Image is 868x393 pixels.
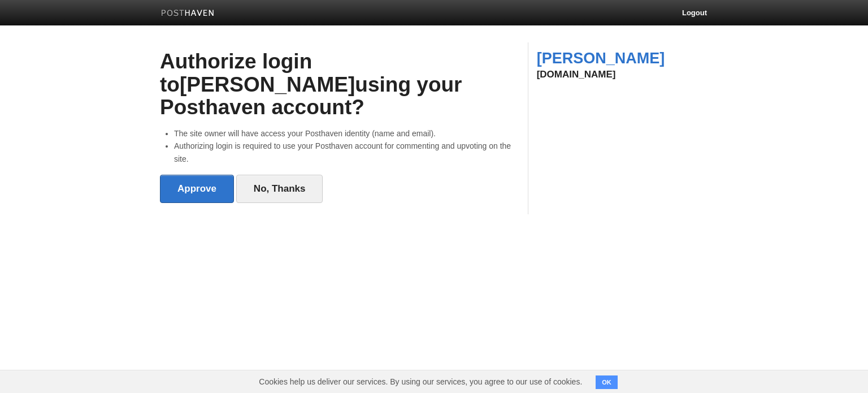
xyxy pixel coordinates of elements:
[160,175,234,203] input: Approve
[236,175,323,203] a: No, Thanks
[248,370,593,393] span: Cookies help us deliver our services. By using our services, you agree to our use of cookies.
[537,69,616,80] a: [DOMAIN_NAME]
[180,73,355,96] strong: [PERSON_NAME]
[160,50,519,119] h2: Authorize login to using your Posthaven account?
[161,10,215,18] img: Posthaven-bar
[537,50,665,67] a: [PERSON_NAME]
[174,140,519,165] li: Authorizing login is required to use your Posthaven account for commenting and upvoting on the site.
[174,127,519,140] li: The site owner will have access your Posthaven identity (name and email).
[596,375,618,389] button: OK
